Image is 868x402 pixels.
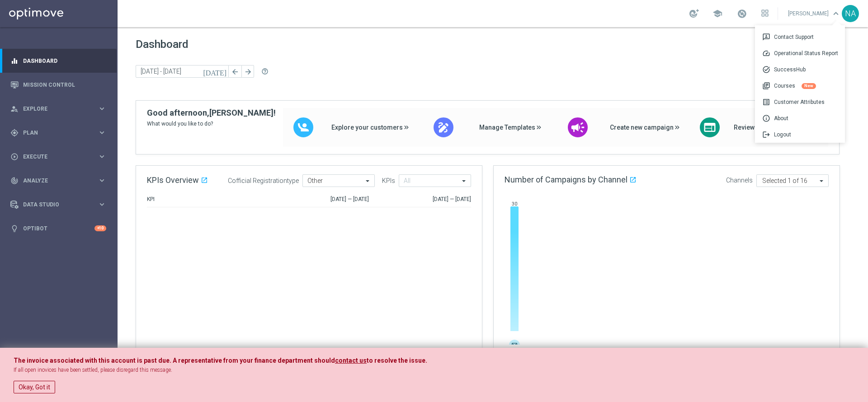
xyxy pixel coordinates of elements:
i: keyboard_arrow_right [98,200,106,209]
i: keyboard_arrow_right [98,104,106,113]
div: Courses [755,78,845,94]
span: library_books [762,82,774,90]
a: Dashboard [23,49,106,73]
div: Optibot [10,216,106,240]
a: 3pContact Support [755,29,845,45]
a: task_altSuccessHub [755,61,845,78]
a: contact us [335,357,367,365]
a: logoutLogout [755,126,845,143]
span: The invoice associated with this account is past due. A representative from your finance departme... [14,357,335,364]
i: equalizer [10,57,19,65]
button: Data Studio keyboard_arrow_right [10,201,107,208]
span: Plan [23,130,98,136]
div: Analyze [10,177,98,185]
button: Mission Control [10,81,107,89]
i: gps_fixed [10,129,19,137]
div: Customer Attributes [755,94,845,110]
button: equalizer Dashboard [10,57,107,65]
a: list_altCustomer Attributes [755,94,845,110]
div: +10 [94,225,106,231]
i: lightbulb [10,224,19,233]
button: lightbulb Optibot +10 [10,225,107,232]
div: Operational Status Report [755,45,845,61]
div: SuccessHub [755,61,845,78]
span: Execute [23,154,98,159]
a: [PERSON_NAME]keyboard_arrow_down 3pContact Support speedOperational Status Report task_altSuccess... [787,7,842,20]
a: Mission Control [23,73,106,97]
div: Logout [755,126,845,143]
i: keyboard_arrow_right [98,128,106,137]
p: If all open inovices have been settled, please disregard this message. [14,366,854,374]
span: 3p [762,33,774,41]
div: Dashboard [10,49,106,73]
span: speed [762,49,774,57]
i: keyboard_arrow_right [98,176,106,185]
i: track_changes [10,177,19,185]
div: Mission Control [10,73,106,97]
button: Okay, Got it [14,381,55,393]
div: Plan [10,129,98,137]
span: Analyze [23,178,98,183]
span: Explore [23,106,98,112]
div: NA [842,5,859,22]
span: Data Studio [23,202,98,207]
i: person_search [10,105,19,113]
div: Execute [10,153,98,161]
span: keyboard_arrow_down [831,9,841,19]
span: school [712,9,722,19]
a: speedOperational Status Report [755,45,845,61]
div: Contact Support [755,29,845,45]
div: About [755,110,845,126]
button: track_changes Analyze keyboard_arrow_right [10,177,107,184]
span: info [762,114,774,122]
span: to resolve the issue. [367,357,427,364]
span: task_alt [762,65,774,74]
i: play_circle_outline [10,153,19,161]
div: New [802,83,816,89]
a: library_booksCoursesNew [755,78,845,94]
span: logout [762,131,774,139]
button: person_search Explore keyboard_arrow_right [10,105,107,112]
button: gps_fixed Plan keyboard_arrow_right [10,129,107,136]
button: play_circle_outline Execute keyboard_arrow_right [10,153,107,160]
span: list_alt [762,98,774,106]
i: keyboard_arrow_right [98,152,106,161]
div: Explore [10,105,98,113]
a: Optibot [23,216,94,240]
div: Data Studio [10,201,98,209]
a: infoAbout [755,110,845,126]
